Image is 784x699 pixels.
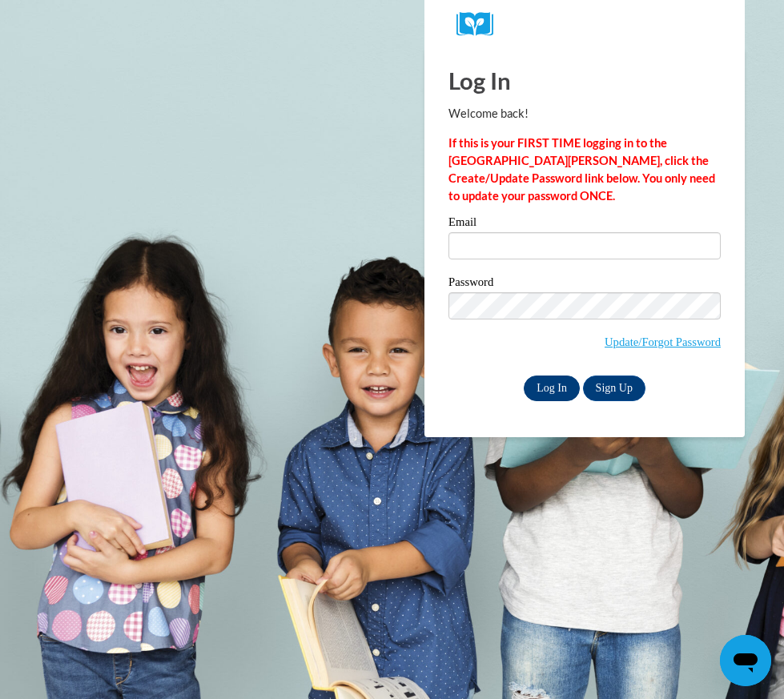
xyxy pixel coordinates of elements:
iframe: Button to launch messaging window [720,635,771,686]
input: Log In [524,376,580,401]
h1: Log In [448,64,721,97]
label: Password [448,276,721,292]
img: Logo brand [456,12,505,37]
a: Sign Up [583,376,645,401]
p: Welcome back! [448,105,721,123]
label: Email [448,216,721,232]
strong: If this is your FIRST TIME logging in to the [GEOGRAPHIC_DATA][PERSON_NAME], click the Create/Upd... [448,136,715,203]
a: COX Campus [456,12,713,37]
a: Update/Forgot Password [605,335,721,348]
